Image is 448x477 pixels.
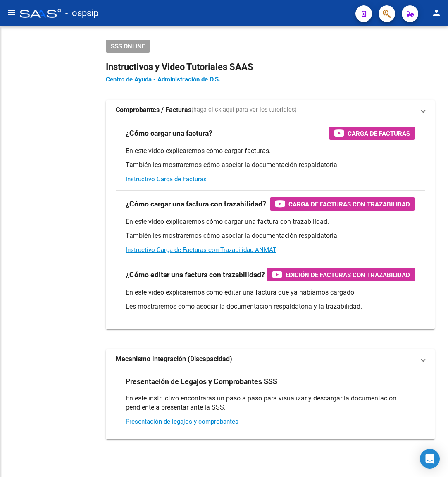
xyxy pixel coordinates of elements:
span: SSS ONLINE [111,43,145,50]
span: Carga de Facturas [348,128,410,139]
div: Open Intercom Messenger [420,449,440,469]
span: - ospsip [65,4,98,22]
p: En este video explicaremos cómo cargar facturas. [126,146,415,156]
h3: Presentación de Legajos y Comprobantes SSS [126,376,277,387]
a: Centro de Ayuda - Administración de O.S. [106,76,220,83]
p: Les mostraremos cómo asociar la documentación respaldatoria y la trazabilidad. [126,302,415,311]
mat-icon: person [431,8,441,18]
p: En este video explicaremos cómo cargar una factura con trazabilidad. [126,217,415,226]
button: Edición de Facturas con Trazabilidad [267,268,415,281]
a: Presentación de legajos y comprobantes [126,418,238,425]
p: También les mostraremos cómo asociar la documentación respaldatoria. [126,161,415,170]
div: Comprobantes / Facturas(haga click aquí para ver los tutoriales) [106,120,435,329]
span: Edición de Facturas con Trazabilidad [286,270,410,280]
mat-expansion-panel-header: Mecanismo Integración (Discapacidad) [106,349,435,369]
div: Mecanismo Integración (Discapacidad) [106,369,435,439]
span: (haga click aquí para ver los tutoriales) [191,105,297,115]
p: En este instructivo encontrarás un paso a paso para visualizar y descargar la documentación pendi... [126,394,415,412]
h2: Instructivos y Video Tutoriales SAAS [106,59,435,75]
a: Instructivo Carga de Facturas con Trazabilidad ANMAT [126,246,276,254]
a: Instructivo Carga de Facturas [126,175,207,183]
mat-expansion-panel-header: Comprobantes / Facturas(haga click aquí para ver los tutoriales) [106,100,435,120]
span: Carga de Facturas con Trazabilidad [288,199,410,209]
h3: ¿Cómo editar una factura con trazabilidad? [126,269,265,280]
mat-icon: menu [7,8,17,18]
button: SSS ONLINE [106,40,150,53]
p: En este video explicaremos cómo editar una factura que ya habíamos cargado. [126,288,415,297]
h3: ¿Cómo cargar una factura? [126,127,212,139]
strong: Comprobantes / Facturas [116,105,191,115]
button: Carga de Facturas [329,127,415,140]
button: Carga de Facturas con Trazabilidad [270,197,415,211]
strong: Mecanismo Integración (Discapacidad) [116,355,232,364]
h3: ¿Cómo cargar una factura con trazabilidad? [126,198,266,210]
p: También les mostraremos cómo asociar la documentación respaldatoria. [126,231,415,240]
